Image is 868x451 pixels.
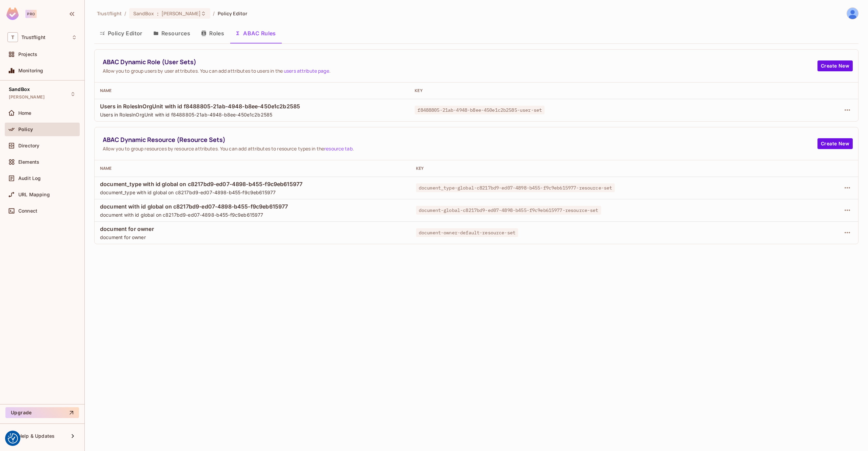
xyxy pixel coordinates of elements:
[415,88,718,93] div: Key
[415,106,545,114] span: f8488805-21ab-4948-b8ee-450e1c2b2585-user-set
[817,60,853,71] button: Create New
[94,25,148,42] button: Policy Editor
[18,143,39,148] span: Directory
[100,88,404,93] div: Name
[124,10,126,17] li: /
[100,225,405,233] span: document for owner
[218,10,248,17] span: Policy Editor
[100,111,404,118] span: Users in RolesInOrgUnit with id f8488805-21ab-4948-b8ee-450e1c2b2585
[161,10,201,17] span: [PERSON_NAME]
[18,433,55,439] span: Help & Updates
[103,68,817,74] span: Allow you to group users by user attributes. You can add attributes to users in the .
[21,35,45,40] span: Workspace: Trustflight
[18,110,32,116] span: Home
[100,203,405,210] span: document with id global on c8217bd9-ed07-4898-b455-f9c9eb615977
[133,10,154,17] span: SandBox
[100,180,405,188] span: document_type with id global on c8217bd9-ed07-4898-b455-f9c9eb615977
[18,68,43,73] span: Monitoring
[847,8,858,19] img: James Duncan
[6,7,19,20] img: SReyMgAAAABJRU5ErkJggg==
[100,234,405,240] span: document for owner
[324,145,353,152] a: resource tab
[100,189,405,196] span: document_type with id global on c8217bd9-ed07-4898-b455-f9c9eb615977
[148,25,196,42] button: Resources
[9,94,45,100] span: [PERSON_NAME]
[817,138,853,149] button: Create New
[416,166,722,171] div: Key
[103,58,817,66] span: ABAC Dynamic Role (User Sets)
[230,25,281,42] button: ABAC Rules
[103,145,817,152] span: Allow you to group resources by resource attributes. You can add attributes to resource types in ...
[100,103,404,110] span: Users in RolesInOrgUnit with id f8488805-21ab-4948-b8ee-450e1c2b2585
[25,10,37,18] div: Pro
[157,11,159,16] span: :
[18,192,50,197] span: URL Mapping
[18,176,41,181] span: Audit Log
[416,206,601,215] span: document-global-c8217bd9-ed07-4898-b455-f9c9eb615977-resource-set
[284,68,329,74] a: users attribute page
[8,433,18,444] button: Consent Preferences
[18,208,37,214] span: Connect
[8,433,18,444] img: Revisit consent button
[18,52,37,57] span: Projects
[5,407,79,418] button: Upgrade
[100,166,405,171] div: Name
[213,10,215,17] li: /
[9,87,30,92] span: SandBox
[103,136,817,144] span: ABAC Dynamic Resource (Resource Sets)
[97,10,122,17] span: the active workspace
[100,212,405,218] span: document with id global on c8217bd9-ed07-4898-b455-f9c9eb615977
[18,127,33,132] span: Policy
[416,228,518,237] span: document-owner-default-resource-set
[196,25,230,42] button: Roles
[416,183,615,192] span: document_type-global-c8217bd9-ed07-4898-b455-f9c9eb615977-resource-set
[18,159,39,165] span: Elements
[7,32,18,42] span: T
